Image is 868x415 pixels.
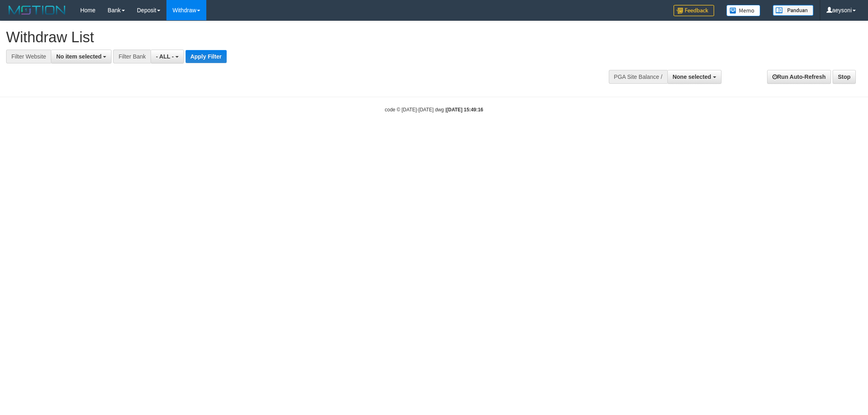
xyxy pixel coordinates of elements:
span: None selected [673,74,711,80]
a: Stop [833,70,856,84]
div: Filter Bank [113,50,151,63]
span: - ALL - [156,53,174,60]
img: panduan.png [773,5,813,16]
strong: [DATE] 15:49:16 [446,107,483,113]
h1: Withdraw List [6,29,571,46]
button: - ALL - [151,50,184,63]
div: PGA Site Balance / [609,70,667,84]
img: Feedback.jpg [673,5,714,16]
small: code © [DATE]-[DATE] dwg | [385,107,483,113]
img: Button%20Memo.svg [726,5,761,16]
span: No item selected [56,53,101,60]
button: No item selected [51,50,112,63]
button: Apply Filter [186,50,227,63]
img: MOTION_logo.png [6,4,68,16]
div: Filter Website [6,50,51,63]
a: Run Auto-Refresh [767,70,831,84]
button: None selected [667,70,722,84]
